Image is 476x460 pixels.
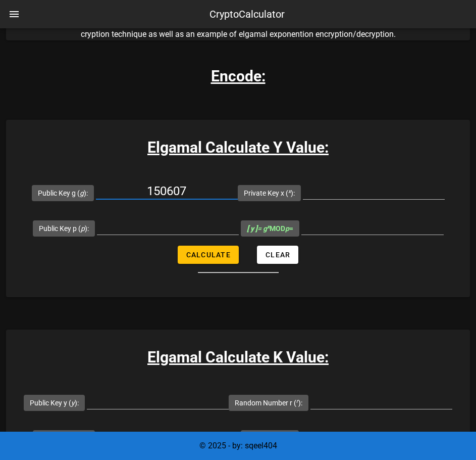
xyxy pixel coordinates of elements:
span: © 2025 - by: sqeel404 [199,441,277,450]
h3: Elgamal Calculate Y Value: [6,136,470,159]
label: Public Key p ( ): [39,223,89,234]
label: Public Key y ( ): [30,398,79,408]
h3: Elgamal Calculate K Value: [6,346,470,369]
div: CryptoCalculator [209,7,285,22]
i: p [285,224,289,233]
sup: x [267,223,270,230]
h3: Encode: [211,65,266,87]
p: Elgamal Encryption Calculator, some basic calculation examples on the process to encrypt and then... [6,16,470,40]
label: Private Key x ( ): [244,188,295,198]
button: nav-menu-toggle [2,2,26,26]
span: Clear [265,251,290,259]
i: g [80,189,84,197]
button: Clear [257,246,298,264]
b: [ y ] [247,224,257,233]
span: Calculate [186,251,231,259]
i: = g [247,224,270,233]
i: p [81,224,85,233]
sup: r [296,398,298,404]
sup: x [288,188,291,195]
span: MOD = [247,224,293,233]
label: Public Key g ( ): [38,188,88,198]
label: Random Number r ( ): [235,398,302,408]
i: y [71,399,75,407]
button: Calculate [178,246,239,264]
